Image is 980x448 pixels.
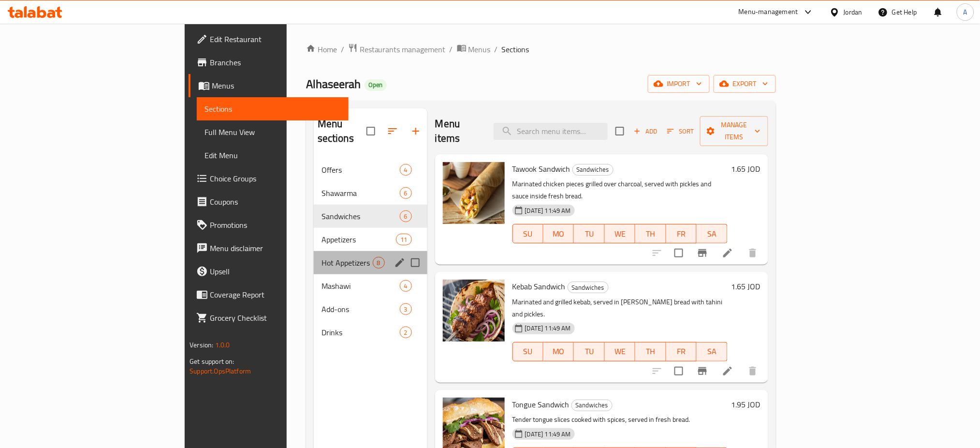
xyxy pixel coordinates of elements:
a: Choice Groups [189,167,349,190]
span: import [656,78,702,90]
span: Edit Restaurant [210,33,341,45]
div: Open [365,79,387,91]
span: 3 [400,305,411,314]
button: FR [666,224,697,243]
div: Sandwiches [571,400,613,411]
span: SU [517,227,540,241]
span: Appetizers [322,234,396,245]
h6: 1.95 JOD [731,398,761,411]
div: Sandwiches [322,210,400,222]
span: SA [701,344,723,358]
span: Sections [502,44,529,55]
span: SA [701,227,723,241]
span: [DATE] 11:49 AM [521,324,575,333]
button: WE [605,224,635,243]
button: Branch-specific-item [691,359,714,383]
p: Marinated and grilled kebab, served in [PERSON_NAME] bread with tahini and pickles. [512,296,728,320]
span: SU [517,344,540,358]
span: A [964,7,967,17]
a: Sections [197,97,349,120]
button: Sort [665,124,696,139]
input: search [494,123,608,140]
a: Edit Restaurant [189,28,349,51]
span: export [721,78,768,90]
button: TH [635,342,666,361]
div: Drinks [322,327,400,338]
span: WE [609,344,631,358]
span: 4 [400,282,411,291]
a: Restaurants management [348,43,446,56]
span: TU [578,227,600,241]
button: SA [697,224,727,243]
span: TU [578,344,600,358]
span: 6 [400,189,411,198]
button: Add section [404,119,427,143]
span: Select to update [669,361,689,381]
div: Sandwiches6 [314,205,427,228]
button: MO [543,224,574,243]
span: Add-ons [322,303,400,315]
span: Restaurants management [360,44,446,55]
a: Coupons [189,190,349,213]
div: Add-ons3 [314,298,427,321]
a: Edit Menu [197,144,349,167]
span: FR [670,227,693,241]
p: Marinated chicken pieces grilled over charcoal, served with pickles and sauce inside fresh bread. [512,178,728,202]
span: Sort sections [381,119,404,143]
span: Add item [630,124,661,139]
div: items [396,234,411,245]
span: Sandwiches [573,164,613,175]
button: WE [605,342,635,361]
a: Grocery Checklist [189,306,349,329]
div: Sandwiches [568,282,609,293]
span: [DATE] 11:49 AM [521,206,575,215]
nav: Menu sections [314,154,427,348]
span: Tongue Sandwich [512,397,570,412]
div: Hot Appetizers [322,257,373,269]
div: items [400,327,412,338]
div: Shawarma6 [314,181,427,205]
button: SA [697,342,727,361]
span: Menus [468,44,491,55]
span: Promotions [210,219,341,231]
span: MO [547,227,570,241]
button: TU [574,224,604,243]
button: edit [393,255,407,270]
li: / [450,44,453,55]
span: 4 [400,165,411,175]
span: Tawook Sandwich [512,162,570,176]
div: Offers [322,164,400,176]
span: Kebab Sandwich [512,279,566,294]
a: Upsell [189,260,349,283]
span: 6 [400,212,411,221]
span: Select all sections [361,121,381,141]
h6: 1.65 JOD [731,280,761,293]
span: Coupons [210,196,341,208]
div: items [400,280,412,292]
span: Sections [205,103,341,115]
h6: 1.65 JOD [731,162,761,176]
button: Manage items [700,116,768,146]
p: Tender tongue slices cooked with spices, served in fresh bread. [512,414,728,426]
span: Full Menu View [205,126,341,138]
button: export [714,75,776,93]
span: 11 [396,235,411,244]
a: Edit menu item [722,365,733,377]
div: Hot Appetizers8edit [314,251,427,274]
span: Menus [212,80,341,91]
span: Sort items [661,124,700,139]
div: items [373,257,385,269]
span: Shawarma [322,187,400,199]
span: Menu disclaimer [210,242,341,254]
button: SU [512,224,543,243]
a: Menu disclaimer [189,237,349,260]
span: TH [639,344,662,358]
span: Mashawi [322,280,400,292]
button: TH [635,224,666,243]
span: Sandwiches [568,282,608,293]
h2: Menu items [435,117,483,146]
span: Version: [190,339,213,351]
span: Edit Menu [205,149,341,161]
